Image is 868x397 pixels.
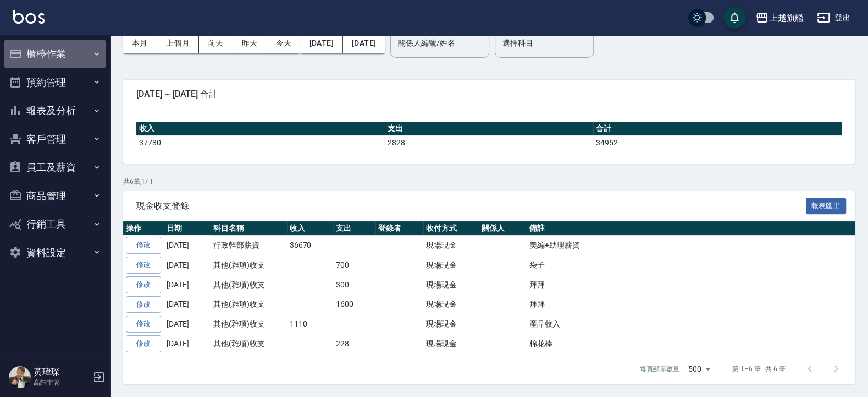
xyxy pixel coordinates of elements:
[164,314,211,334] td: [DATE]
[34,378,90,388] p: 高階主管
[4,125,106,154] button: 客戶管理
[333,275,375,295] td: 300
[333,255,375,275] td: 700
[211,295,287,314] td: 其他(雜項)收支
[211,314,287,334] td: 其他(雜項)收支
[723,7,745,29] button: save
[126,257,161,274] a: 修改
[333,295,375,314] td: 1600
[684,354,715,384] div: 500
[806,200,847,210] a: 報表匯出
[157,33,199,53] button: 上個月
[9,366,31,388] img: Person
[4,68,106,97] button: 預約管理
[211,221,287,236] th: 科目名稱
[300,33,342,53] button: [DATE]
[769,11,804,25] div: 上越旗艦
[333,334,375,354] td: 228
[4,153,106,182] button: 員工及薪資
[233,33,267,53] button: 昨天
[423,255,479,275] td: 現場現金
[423,314,479,334] td: 現場現金
[136,122,385,136] th: 收入
[4,210,106,238] button: 行銷工具
[287,236,334,255] td: 36670
[126,237,161,254] a: 修改
[34,367,90,378] h5: 黃瑋琛
[423,295,479,314] td: 現場現金
[640,364,679,374] p: 每頁顯示數量
[123,33,157,53] button: 本月
[126,276,161,293] a: 修改
[527,334,855,354] td: 棉花棒
[164,221,211,236] th: 日期
[136,135,385,150] td: 37780
[479,221,527,236] th: 關係人
[385,122,594,136] th: 支出
[527,295,855,314] td: 拜拜
[164,255,211,275] td: [DATE]
[287,221,334,236] th: 收入
[164,236,211,255] td: [DATE]
[527,221,855,236] th: 備註
[527,314,855,334] td: 產品收入
[126,296,161,313] a: 修改
[123,177,855,187] p: 共 6 筆, 1 / 1
[211,275,287,295] td: 其他(雜項)收支
[423,221,479,236] th: 收付方式
[164,295,211,314] td: [DATE]
[732,364,786,374] p: 第 1–6 筆 共 6 筆
[375,221,423,236] th: 登錄者
[423,334,479,354] td: 現場現金
[423,275,479,295] td: 現場現金
[343,33,385,53] button: [DATE]
[211,334,287,354] td: 其他(雜項)收支
[211,236,287,255] td: 行政幹部薪資
[527,275,855,295] td: 拜拜
[527,236,855,255] td: 美編+助理薪資
[164,334,211,354] td: [DATE]
[385,135,594,150] td: 2828
[199,33,233,53] button: 前天
[812,8,855,28] button: 登出
[267,33,301,53] button: 今天
[126,316,161,333] a: 修改
[126,335,161,352] a: 修改
[4,182,106,210] button: 商品管理
[593,122,842,136] th: 合計
[333,221,375,236] th: 支出
[211,255,287,275] td: 其他(雜項)收支
[136,200,806,211] span: 現金收支登錄
[4,96,106,125] button: 報表及分析
[751,7,808,29] button: 上越旗艦
[423,236,479,255] td: 現場現金
[593,135,842,150] td: 34952
[136,89,842,100] span: [DATE] ~ [DATE] 合計
[4,40,106,68] button: 櫃檯作業
[4,238,106,267] button: 資料設定
[287,314,334,334] td: 1110
[806,198,847,215] button: 報表匯出
[13,10,45,24] img: Logo
[527,255,855,275] td: 袋子
[164,275,211,295] td: [DATE]
[123,221,164,236] th: 操作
